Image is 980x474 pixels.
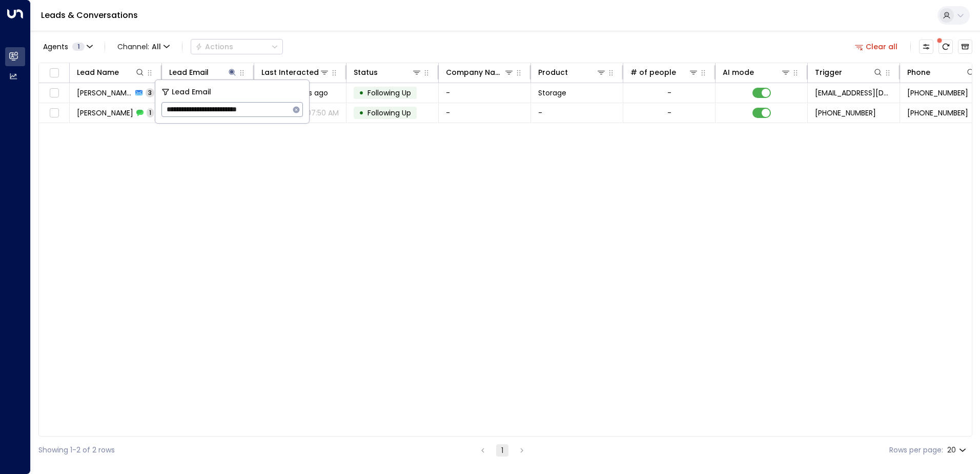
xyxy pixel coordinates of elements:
div: AI mode [723,66,791,78]
span: +447899272275 [815,108,876,118]
div: 20 [947,443,968,458]
div: • [359,104,364,122]
div: Phone [907,66,930,78]
span: +447899272275 [907,108,968,118]
div: - [667,88,671,98]
div: Lead Email [169,66,209,78]
span: Toggle select row [48,107,60,120]
span: All [152,43,161,51]
span: Storage [538,88,566,98]
span: Lewis Crowley [77,88,132,98]
div: Trigger [815,66,883,78]
a: Leads & Conversations [41,9,138,21]
span: Lead Email [172,86,211,98]
td: - [531,103,623,123]
span: Following Up [367,88,411,98]
td: - [439,83,531,103]
button: Actions [191,39,283,54]
td: - [439,103,531,123]
div: Last Interacted [261,66,319,78]
div: Product [538,66,568,78]
button: page 1 [496,444,508,457]
span: Agents [43,43,68,50]
nav: pagination navigation [476,444,528,457]
span: Toggle select row [48,87,60,100]
span: leads@space-station.co.uk [815,88,892,98]
div: Product [538,66,606,78]
span: 1 [147,108,154,117]
div: Actions [195,42,233,51]
span: There are new threads available. Refresh the grid to view the latest updates. [938,39,953,54]
span: Lewis Crowley [77,108,133,118]
div: - [667,108,671,118]
span: Toggle select all [48,67,60,80]
button: Customize [919,39,933,54]
button: Archived Leads [958,39,972,54]
span: Following Up [367,108,411,118]
div: • [359,84,364,102]
p: 07:50 AM [307,108,339,118]
label: Rows per page: [889,445,943,456]
button: Channel:All [113,39,174,54]
div: AI mode [723,66,754,78]
div: Showing 1-2 of 2 rows [38,445,115,456]
div: # of people [630,66,676,78]
div: Company Name [446,66,514,78]
div: # of people [630,66,699,78]
div: Trigger [815,66,842,78]
div: Last Interacted [261,66,330,78]
button: Clear all [851,39,902,54]
button: Agents1 [38,39,96,54]
div: Lead Name [77,66,119,78]
span: +447899272275 [907,88,968,98]
div: Button group with a nested menu [191,39,283,54]
div: Company Name [446,66,504,78]
span: 1 [72,43,85,51]
div: Phone [907,66,976,78]
div: Status [354,66,422,78]
div: Lead Name [77,66,145,78]
div: Lead Email [169,66,237,78]
span: Channel: [113,39,174,54]
span: 3 [146,88,154,97]
div: Status [354,66,378,78]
